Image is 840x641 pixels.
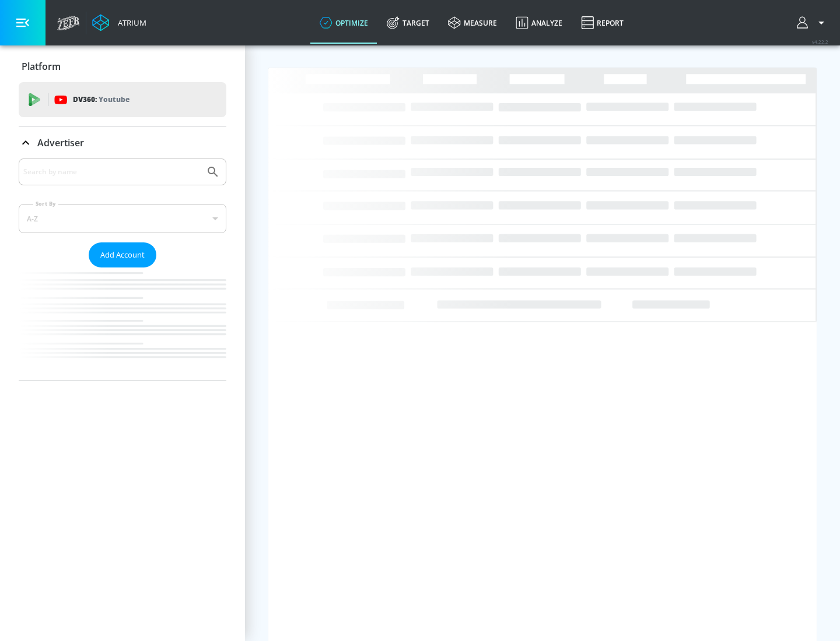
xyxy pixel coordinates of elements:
[377,2,439,44] a: Target
[113,17,146,28] div: Atrium
[37,136,84,149] p: Advertiser
[73,93,129,106] p: DV360:
[19,267,226,381] nav: list of Advertiser
[19,204,226,233] div: A-Z
[19,159,226,381] div: Advertiser
[19,126,226,159] div: Advertiser
[92,14,146,31] a: Atrium
[310,2,377,44] a: optimize
[99,93,129,105] p: Youtube
[89,242,156,267] button: Add Account
[19,82,226,117] div: DV360: Youtube
[19,50,226,83] div: Platform
[506,2,572,44] a: Analyze
[33,200,58,207] label: Sort By
[572,2,633,44] a: Report
[22,60,61,73] p: Platform
[812,38,828,45] span: v 4.22.2
[439,2,506,44] a: measure
[23,164,200,179] input: Search by name
[100,248,145,262] span: Add Account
